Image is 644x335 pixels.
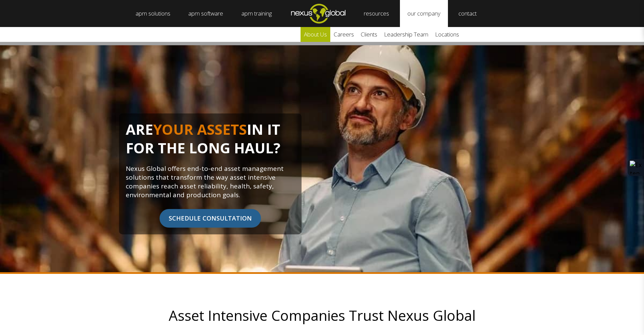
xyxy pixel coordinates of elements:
span: SCHEDULE CONSULTATION [160,209,261,228]
p: Nexus Global offers end-to-end asset management solutions that transform the way asset intensive ... [126,164,295,199]
h2: Asset Intensive Companies Trust Nexus Global [102,308,542,323]
h1: ARE IN IT FOR THE LONG HAUL? [126,120,295,164]
img: Extension Icon [630,161,642,174]
a: leadership team [381,27,432,42]
a: about us [301,27,330,42]
a: locations [432,27,462,42]
a: careers [330,27,357,42]
span: YOUR ASSETS [153,120,247,139]
a: clients [357,27,381,42]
